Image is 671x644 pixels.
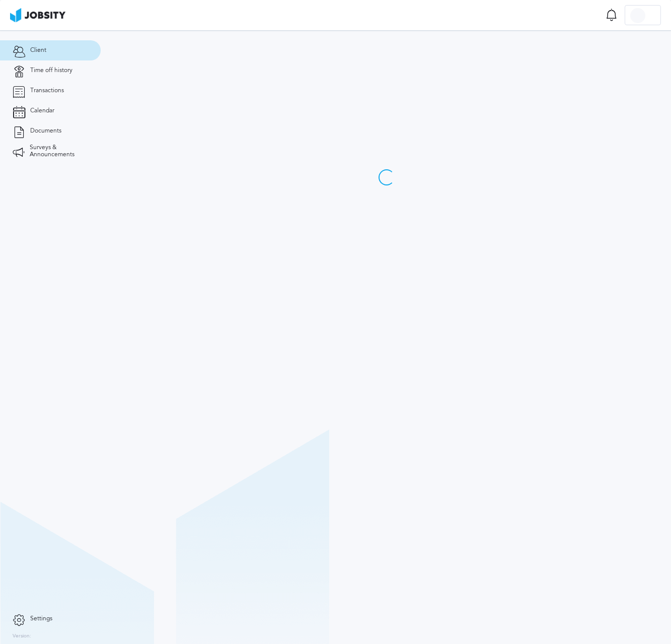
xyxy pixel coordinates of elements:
[30,67,72,74] span: Time off history
[30,47,46,54] span: Client
[30,615,52,622] span: Settings
[30,127,61,135] span: Documents
[30,107,54,114] span: Calendar
[30,144,88,158] span: Surveys & Announcements
[10,8,65,22] img: ab4bad089aa723f57921c736e9817d99.png
[13,633,31,639] label: Version:
[30,87,64,94] span: Transactions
